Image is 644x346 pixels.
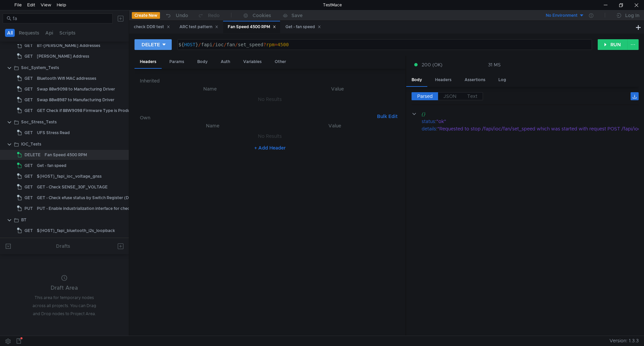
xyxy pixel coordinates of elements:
[493,74,512,86] div: Log
[546,12,578,19] div: No Environment
[488,62,501,68] div: 31 MS
[258,133,282,139] nz-embed-empty: No Results
[24,51,33,61] span: GET
[21,117,57,127] div: Soc_Stress_Tests
[24,150,41,160] span: DELETE
[208,11,220,19] div: Redo
[145,85,275,93] th: Name
[24,182,33,192] span: GET
[24,193,33,203] span: GET
[467,93,477,99] span: Text
[459,74,491,86] div: Assertions
[56,242,70,250] div: Drafts
[37,95,114,105] div: Swap 88w8987 to Manufacturing Driver
[57,29,77,37] button: Scripts
[422,118,435,125] div: status
[140,114,374,122] h6: Own
[422,61,442,68] span: 200 (OK)
[43,29,55,37] button: Api
[21,139,41,149] div: IOC_Tests
[24,128,33,138] span: GET
[24,171,33,181] span: GET
[134,23,170,31] div: check DDR test
[37,204,188,214] div: PUT - Enable industrialization interface for checking protection state (status)
[253,11,271,19] div: Cookies
[598,39,628,50] button: RUN
[228,23,276,31] div: Fan Speed 4500 RPM
[24,161,33,171] span: GET
[37,41,100,51] div: BT-[PERSON_NAME] Addresses
[538,10,584,21] button: No Environment
[24,41,33,51] span: GET
[17,29,41,37] button: Requests
[285,23,321,31] div: Get - fan speed
[37,51,89,61] div: [PERSON_NAME] Address
[135,56,162,69] div: Headers
[24,95,33,105] span: GET
[179,23,218,31] div: ARC test pattern
[193,10,224,20] button: Redo
[37,171,102,181] div: ${HOST}_fapi_ioc_voltage_gnss
[37,182,108,192] div: GET - Check SENSE_30F_VOLTAGE
[37,193,153,203] div: GET - Check efuse status by Switch Register (Detail Status)
[625,11,639,19] div: Log In
[291,13,303,18] div: Save
[37,106,140,116] div: GET Check if 88W9098 Firmware Type is Production
[252,144,288,152] button: + Add Header
[258,96,282,102] nz-embed-empty: No Results
[422,125,436,132] div: details
[24,84,33,94] span: GET
[164,56,190,68] div: Params
[160,10,193,20] button: Undo
[430,74,457,86] div: Headers
[374,112,400,120] button: Bulk Edit
[609,336,639,346] span: Version: 1.3.3
[269,56,291,68] div: Other
[142,41,160,48] div: DELETE
[45,150,87,160] div: Fan Speed 4500 RPM
[140,77,400,85] h6: Inherited
[24,204,33,214] span: PUT
[406,74,427,87] div: Body
[21,215,26,225] div: BT
[275,122,394,130] th: Value
[215,56,235,68] div: Auth
[275,85,400,93] th: Value
[37,84,115,94] div: Swap 88w9098 to Manufacturing Driver
[238,56,267,68] div: Variables
[135,39,172,50] button: DELETE
[37,161,66,171] div: Get - fan speed
[24,106,33,116] span: GET
[176,11,188,19] div: Undo
[24,226,33,236] span: GET
[417,93,433,99] span: Parsed
[192,56,213,68] div: Body
[37,73,96,83] div: Bluetooth Wifi MAC addresses
[37,226,115,236] div: ${HOST}_fapi_bluetooth_i2s_loopback
[5,29,15,37] button: All
[132,12,160,19] button: Create New
[24,73,33,83] span: GET
[443,93,457,99] span: JSON
[151,122,275,130] th: Name
[37,128,70,138] div: UFS Stress Read
[21,63,59,73] div: Soc_System_Tests
[13,15,109,22] input: Search...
